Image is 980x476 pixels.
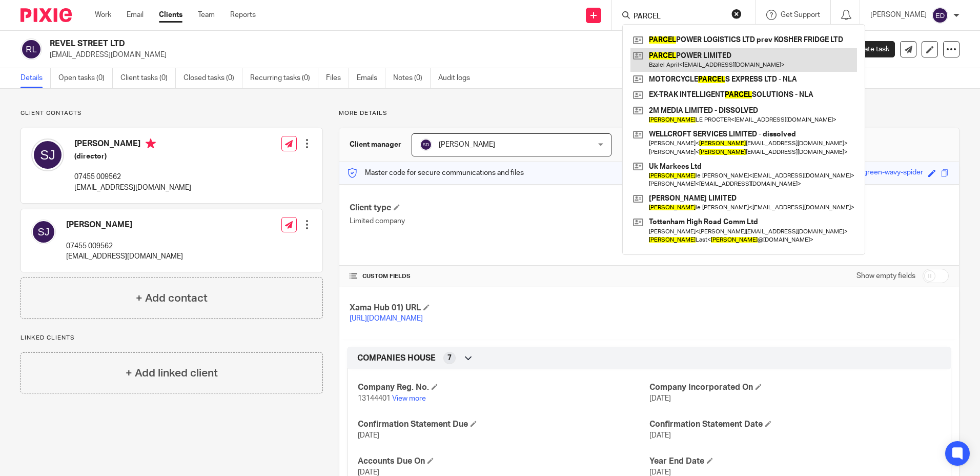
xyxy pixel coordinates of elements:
h4: [PERSON_NAME] [74,138,191,151]
p: More details [339,109,959,117]
p: 07455 009562 [74,172,191,182]
p: Client contacts [21,109,323,117]
h4: Client type [350,203,649,213]
span: 13144401 [358,395,391,402]
a: Notes (0) [393,68,431,88]
h4: Confirmation Statement Due [358,419,649,430]
h4: [PERSON_NAME] [66,220,183,230]
h4: Company Incorporated On [649,382,941,393]
p: [EMAIL_ADDRESS][DOMAIN_NAME] [74,183,191,193]
h5: (director) [74,151,191,162]
span: COMPANIES HOUSE [357,353,436,364]
span: 7 [447,353,452,363]
a: Open tasks (0) [58,68,113,88]
h2: REVEL STREET LTD [50,38,666,49]
a: Create task [835,41,895,57]
span: [DATE] [358,432,379,439]
h4: CUSTOM FIELDS [350,272,649,281]
span: [DATE] [649,395,671,402]
img: svg%3E [932,7,948,24]
a: Client tasks (0) [120,68,176,88]
a: Clients [159,10,182,20]
img: svg%3E [31,220,56,244]
h4: + Add linked client [126,365,218,381]
a: Details [21,68,51,88]
p: Limited company [350,216,649,226]
h4: + Add contact [136,290,208,306]
h3: Client manager [350,140,401,150]
span: Get Support [781,11,820,18]
a: View more [392,395,426,402]
a: Audit logs [438,68,478,88]
p: [PERSON_NAME] [870,10,927,20]
h4: Accounts Due On [358,456,649,467]
p: Linked clients [21,334,323,342]
a: Email [127,10,144,20]
a: Recurring tasks (0) [250,68,318,88]
h4: Year End Date [649,456,941,467]
div: liberal-green-wavy-spider [842,167,923,179]
img: svg%3E [31,138,64,171]
input: Search [632,12,725,22]
a: Team [198,10,215,20]
a: Files [326,68,349,88]
a: Closed tasks (0) [183,68,242,88]
p: [EMAIL_ADDRESS][DOMAIN_NAME] [66,251,183,262]
label: Show empty fields [856,271,915,281]
span: [DATE] [649,469,671,476]
a: Work [95,10,111,20]
i: Primary [146,138,156,149]
button: Clear [731,9,742,19]
h4: Xama Hub 01) URL [350,303,649,313]
p: 07455 009562 [66,241,183,251]
a: Emails [357,68,385,88]
img: svg%3E [21,38,42,60]
a: Reports [230,10,256,20]
p: Master code for secure communications and files [347,168,524,178]
h4: Confirmation Statement Date [649,419,941,430]
img: Pixie [21,8,72,22]
a: [URL][DOMAIN_NAME] [350,315,423,322]
span: [PERSON_NAME] [439,141,495,148]
p: [EMAIL_ADDRESS][DOMAIN_NAME] [50,50,820,60]
span: [DATE] [649,432,671,439]
span: [DATE] [358,469,379,476]
h4: Company Reg. No. [358,382,649,393]
img: svg%3E [420,138,432,151]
